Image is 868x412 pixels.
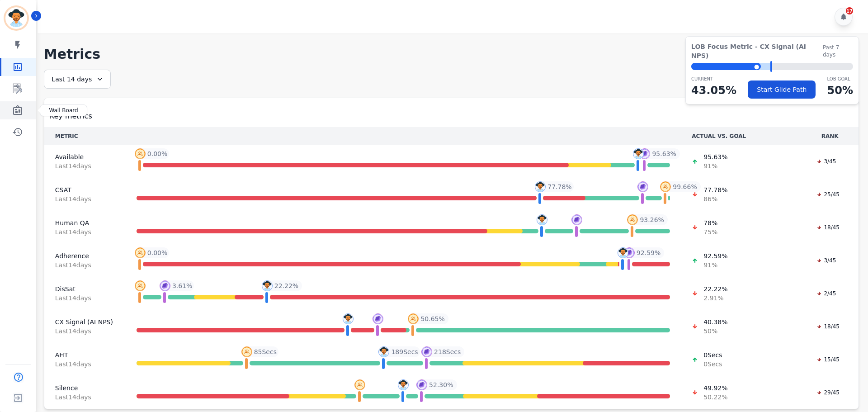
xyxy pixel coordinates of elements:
th: METRIC [44,127,126,145]
img: profile-pic [571,214,582,225]
span: 93.26 % [640,215,664,224]
p: 43.05 % [691,82,736,99]
span: Last 14 day s [55,360,115,369]
img: profile-pic [343,313,354,324]
span: 91 % [703,260,727,270]
img: profile-pic [627,214,638,225]
span: 22.22 % [703,284,727,294]
img: profile-pic [135,148,146,159]
span: 92.59 % [703,251,727,260]
th: RANK [801,127,859,145]
div: 15/45 [812,355,844,364]
span: 77.78 % [547,182,571,191]
span: Silence [55,384,115,393]
img: profile-pic [135,247,146,258]
span: 75 % [703,227,717,237]
span: 85 Secs [254,347,277,356]
img: Bordered avatar [5,7,27,29]
span: 3.61 % [172,281,192,290]
span: Last 14 day s [55,161,115,170]
img: profile-pic [421,346,432,357]
span: Key metrics [50,111,92,122]
img: profile-pic [660,181,671,192]
span: 52.30 % [429,380,453,389]
span: 50.65 % [420,314,444,323]
span: 0.00 % [147,248,167,257]
img: profile-pic [639,148,650,159]
div: 25/45 [812,190,844,199]
span: 22.22 % [274,281,298,290]
button: Start Glide Path [748,81,816,99]
div: 17 [846,7,853,14]
span: 86 % [703,194,727,204]
span: 78 % [703,218,717,227]
img: profile-pic [624,247,635,258]
span: Last 14 day s [55,327,115,336]
img: profile-pic [618,247,628,258]
p: 50 % [827,82,853,99]
img: profile-pic [398,379,409,390]
span: AHT [55,350,115,360]
span: Available [55,152,115,161]
span: 0.00 % [147,149,167,158]
span: 77.78 % [703,185,727,194]
span: 50 % [703,327,727,336]
span: Past 7 days [823,44,853,58]
img: profile-pic [537,214,547,225]
img: profile-pic [535,181,546,192]
span: 92.59 % [637,248,660,257]
span: 99.66 % [673,182,697,191]
img: profile-pic [408,313,419,324]
th: ACTUAL VS. GOAL [681,127,801,145]
span: Last 14 day s [55,260,115,270]
span: 95.63 % [703,152,727,161]
span: CSAT [55,185,115,194]
h1: Metrics [44,46,859,62]
span: Human QA [55,218,115,227]
div: 3/45 [812,157,840,166]
div: Last 14 days [44,70,111,89]
span: 50.22 % [703,393,727,402]
span: LOB Focus Metric - CX Signal (AI NPS) [691,42,823,60]
span: DisSat [55,284,115,294]
span: 0 Secs [703,350,722,360]
span: Last 14 day s [55,227,115,237]
div: 2/45 [812,289,840,298]
img: profile-pic [160,280,170,291]
span: Last 14 day s [55,194,115,204]
span: 49.92 % [703,384,727,393]
span: Adherence [55,251,115,260]
img: profile-pic [416,379,427,390]
div: 18/45 [812,223,844,232]
img: profile-pic [637,181,648,192]
span: 189 Secs [391,347,418,356]
img: profile-pic [633,148,644,159]
img: profile-pic [241,346,252,357]
img: profile-pic [378,346,389,357]
img: profile-pic [262,280,273,291]
div: 18/45 [812,322,844,331]
p: CURRENT [691,76,736,82]
span: CX Signal (AI NPS) [55,317,115,327]
p: LOB Goal [827,76,853,82]
span: 40.38 % [703,317,727,327]
span: 91 % [703,161,727,170]
span: 95.63 % [652,149,676,158]
div: 29/45 [812,388,844,397]
div: ⬤ [691,63,761,70]
img: profile-pic [354,379,365,390]
span: 2.91 % [703,294,727,303]
span: Last 14 day s [55,294,115,303]
span: Last 14 day s [55,393,115,402]
span: 218 Secs [434,347,461,356]
img: profile-pic [135,280,146,291]
div: 3/45 [812,256,840,265]
span: 0 Secs [703,360,722,369]
img: profile-pic [373,313,383,324]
